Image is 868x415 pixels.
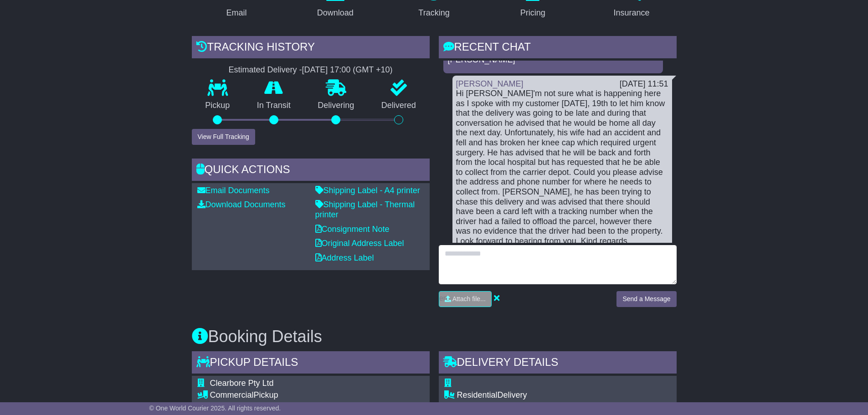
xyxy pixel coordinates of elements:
a: Email Documents [197,186,270,195]
a: Original Address Label [315,239,404,248]
div: Pickup Details [192,351,430,376]
div: Pickup [210,390,385,400]
p: In Transit [243,101,304,111]
h3: Booking Details [192,328,677,346]
span: © One World Courier 2025. All rights reserved. [149,405,281,412]
div: Email [226,7,247,19]
div: Quick Actions [192,159,430,183]
span: Residential [457,390,498,400]
div: Hi [PERSON_NAME]'m not sure what is happening here as I spoke with my customer [DATE], 19th to le... [456,89,668,256]
div: Estimated Delivery - [192,65,430,75]
div: Pricing [520,7,545,19]
a: Address Label [315,253,374,262]
button: Send a Message [616,291,676,307]
div: [DATE] 11:51 [620,79,668,89]
div: Delivery [457,390,596,400]
a: [PERSON_NAME] [456,79,524,88]
a: Download Documents [197,200,286,209]
button: View Full Tracking [192,129,255,145]
a: Shipping Label - A4 printer [315,186,420,195]
span: Commercial [210,390,254,400]
div: RECENT CHAT [439,36,677,61]
div: Delivery Details [439,351,677,376]
a: Shipping Label - Thermal printer [315,200,415,219]
div: Tracking history [192,36,430,61]
div: Download [317,7,354,19]
div: Tracking [418,7,449,19]
div: [DATE] 17:00 (GMT +10) [302,65,393,75]
a: Consignment Note [315,225,390,234]
p: Delivered [368,101,430,111]
span: Clearbore Pty Ltd [210,379,274,388]
p: Pickup [192,101,244,111]
p: Delivering [304,101,368,111]
div: Insurance [614,7,650,19]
